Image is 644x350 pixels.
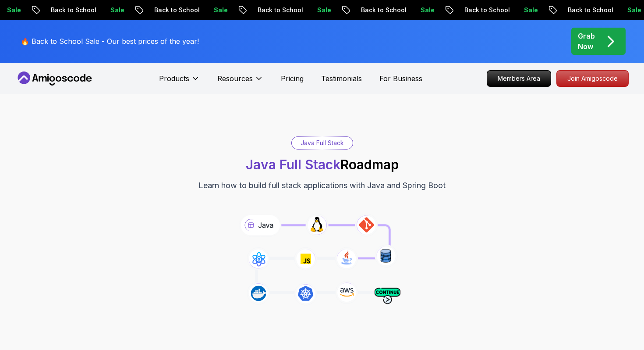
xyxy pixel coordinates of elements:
[321,73,362,84] a: Testimonials
[557,71,628,86] p: Join Amigoscode
[487,71,551,86] p: Members Area
[246,157,399,172] h1: Roadmap
[36,6,64,14] p: Sale
[140,6,168,14] p: Sale
[347,6,375,14] p: Sale
[292,137,353,149] div: Java Full Stack
[494,6,553,14] p: Back to School
[159,73,200,91] button: Products
[246,157,340,172] span: Java Full Stack
[578,31,595,52] p: Grab Now
[243,6,271,14] p: Sale
[487,70,551,87] a: Members Area
[287,6,347,14] p: Back to School
[390,6,450,14] p: Back to School
[217,73,263,91] button: Resources
[159,73,189,84] p: Products
[198,179,446,192] p: Learn how to build full stack applications with Java and Spring Boot
[556,70,629,87] a: Join Amigoscode
[553,6,581,14] p: Sale
[281,73,304,84] a: Pricing
[379,73,422,84] a: For Business
[217,73,253,84] p: Resources
[80,6,140,14] p: Back to School
[184,6,243,14] p: Back to School
[450,6,478,14] p: Sale
[21,36,199,46] p: 🔥 Back to School Sale - Our best prices of the year!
